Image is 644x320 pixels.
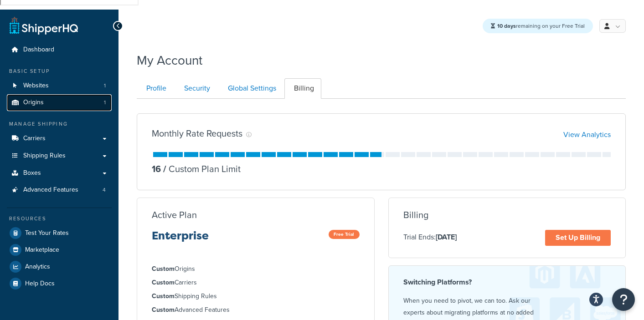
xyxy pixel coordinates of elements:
span: Websites [23,82,49,90]
strong: Custom [152,278,175,287]
h1: My Account [137,51,202,69]
a: Billing [284,78,321,99]
div: Resources [7,215,112,223]
h4: Switching Platforms? [403,277,611,288]
a: Global Settings [218,78,283,99]
h3: Billing [403,210,428,220]
span: / [163,162,166,176]
li: Origins [152,264,360,274]
div: remaining on your Free Trial [483,19,593,33]
a: Carriers [7,130,112,147]
li: Shipping Rules [152,291,360,301]
li: Advanced Features [7,182,112,198]
a: Websites 1 [7,77,112,94]
strong: Custom [152,291,175,301]
span: Help Docs [25,280,55,288]
strong: Custom [152,305,175,315]
span: Carriers [23,135,46,142]
span: Shipping Rules [23,152,66,160]
a: Test Your Rates [7,225,112,241]
a: Set Up Billing [545,230,611,246]
span: Test Your Rates [25,229,69,237]
a: Marketplace [7,242,112,258]
h3: Monthly Rate Requests [152,128,242,138]
li: Carriers [152,278,360,288]
button: Open Resource Center [612,288,635,311]
a: Advanced Features 4 [7,182,112,198]
a: Origins 1 [7,94,112,111]
a: View Analytics [563,129,611,140]
h3: Active Plan [152,210,197,220]
span: Analytics [25,263,50,271]
p: Trial Ends: [403,231,457,243]
span: 1 [104,99,106,107]
h3: Enterprise [152,230,209,249]
span: Free Trial [329,230,360,239]
li: Origins [7,94,112,111]
p: Custom Plan Limit [161,163,241,175]
a: Security [175,78,217,99]
a: Help Docs [7,275,112,292]
p: 16 [152,163,161,175]
strong: 10 days [497,22,516,30]
strong: Custom [152,264,175,274]
strong: [DATE] [436,232,457,242]
div: Basic Setup [7,67,112,75]
span: 1 [104,82,106,90]
span: Advanced Features [23,186,78,194]
a: Profile [137,78,174,99]
li: Websites [7,77,112,94]
span: Dashboard [23,46,54,54]
a: Boxes [7,165,112,182]
span: Boxes [23,169,41,177]
a: Analytics [7,259,112,275]
a: Dashboard [7,41,112,58]
span: Marketplace [25,246,59,254]
span: Origins [23,99,44,107]
a: Shipping Rules [7,147,112,164]
div: Manage Shipping [7,120,112,128]
a: ShipperHQ Home [10,16,78,35]
span: 4 [103,186,106,194]
li: Advanced Features [152,305,360,315]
